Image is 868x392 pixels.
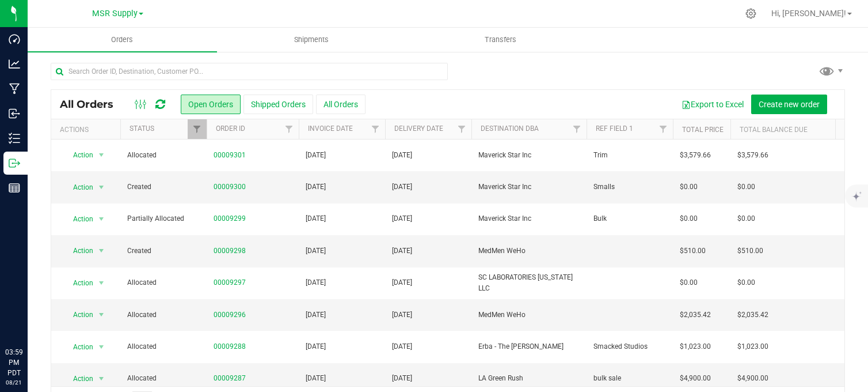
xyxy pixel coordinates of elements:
a: 00009300 [214,182,246,193]
span: bulk sale [593,373,621,384]
span: Partially Allocated [127,213,200,224]
span: [DATE] [392,310,412,321]
div: Actions [60,126,116,134]
a: 00009298 [214,246,246,257]
a: 00009301 [214,150,246,161]
span: [DATE] [306,310,326,321]
span: Transfers [469,35,532,45]
span: Allocated [127,310,200,321]
span: Allocated [127,373,200,384]
span: Shipments [279,35,344,45]
span: LA Green Rush [478,373,580,384]
a: Invoice Date [308,125,353,133]
inline-svg: Analytics [9,58,20,70]
button: Export to Excel [674,95,751,114]
inline-svg: Inventory [9,133,20,144]
span: [DATE] [392,246,412,257]
span: Action [63,147,94,163]
a: Filter [654,119,673,139]
span: $0.00 [737,182,755,193]
a: Transfers [406,28,595,52]
span: Allocated [127,277,200,288]
span: Maverick Star Inc [478,182,580,193]
span: Allocated [127,150,200,161]
span: Allocated [127,341,200,352]
span: MedMen WeHo [478,310,580,321]
span: Action [63,211,94,227]
span: $2,035.42 [737,310,768,321]
span: $510.00 [737,246,763,257]
iframe: Resource center [12,300,46,334]
span: Action [63,275,94,291]
a: Ref Field 1 [596,125,633,133]
a: 00009287 [214,373,246,384]
span: Orders [96,35,149,45]
button: Create new order [751,95,827,114]
span: $510.00 [680,246,706,257]
span: [DATE] [306,277,326,288]
span: Smalls [593,182,615,193]
span: $1,023.00 [680,341,711,352]
span: Trim [593,150,608,161]
a: 00009288 [214,341,246,352]
a: 00009297 [214,277,246,288]
span: [DATE] [392,341,412,352]
span: [DATE] [306,246,326,257]
button: Open Orders [181,95,241,114]
span: select [94,339,109,355]
span: Action [63,339,94,355]
a: Order ID [216,125,245,133]
span: $0.00 [680,277,698,288]
span: SC LABORATORIES [US_STATE] LLC [478,272,580,294]
span: Action [63,307,94,323]
a: Filter [280,119,299,139]
span: $0.00 [737,213,755,224]
span: select [94,243,109,259]
a: 00009299 [214,213,246,224]
span: [DATE] [306,182,326,193]
span: Create new order [759,100,820,109]
span: select [94,275,109,291]
a: Destination DBA [481,125,539,133]
inline-svg: Outbound [9,157,20,169]
a: Filter [188,119,207,139]
span: [DATE] [392,277,412,288]
span: Maverick Star Inc [478,150,580,161]
inline-svg: Manufacturing [9,83,20,95]
span: Erba - The [PERSON_NAME] [478,341,580,352]
span: select [94,179,109,195]
span: [DATE] [306,213,326,224]
span: Action [63,243,94,259]
span: Hi, [PERSON_NAME]! [771,9,846,18]
span: $3,579.66 [737,150,768,161]
span: [DATE] [392,213,412,224]
span: Created [127,182,200,193]
a: Shipments [217,28,406,52]
a: Filter [568,119,587,139]
span: [DATE] [306,373,326,384]
span: [DATE] [392,373,412,384]
span: Smacked Studios [593,341,648,352]
span: Maverick Star Inc [478,213,580,224]
p: 03:59 PM PDT [5,347,22,378]
span: select [94,147,109,163]
span: $4,900.00 [737,373,768,384]
span: select [94,307,109,323]
span: select [94,371,109,387]
span: Action [63,371,94,387]
span: select [94,211,109,227]
a: 00009296 [214,310,246,321]
a: Filter [452,119,471,139]
span: [DATE] [306,341,326,352]
inline-svg: Dashboard [9,33,20,45]
span: $1,023.00 [737,341,768,352]
span: $0.00 [737,277,755,288]
span: [DATE] [392,150,412,161]
a: Filter [366,119,385,139]
span: $2,035.42 [680,310,711,321]
a: Orders [28,28,217,52]
span: $0.00 [680,182,698,193]
a: Delivery Date [394,125,443,133]
a: Total Price [682,126,724,134]
span: Created [127,246,200,257]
